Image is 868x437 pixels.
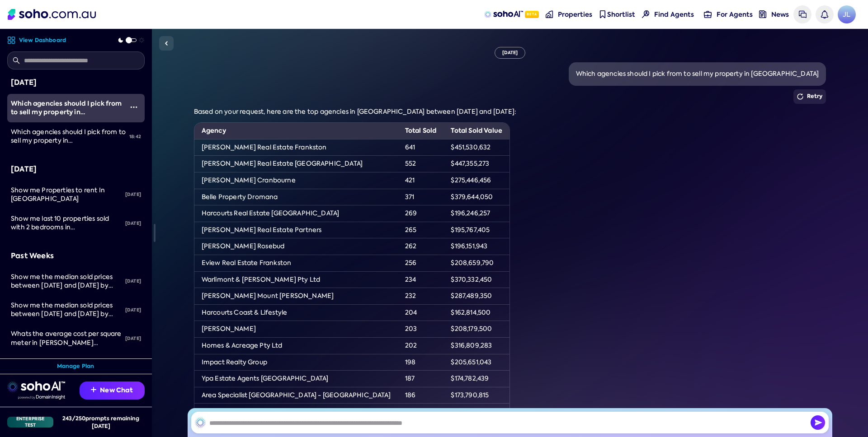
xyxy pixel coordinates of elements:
span: Show me top 5 propeties in [GEOGRAPHIC_DATA]? [11,358,96,375]
th: Total Sold Value [443,123,509,139]
td: $196,246,257 [443,205,509,222]
td: 256 [398,255,444,271]
div: 18:42 [126,127,145,147]
span: Properties [558,10,592,19]
span: Which agencies should I pick from to sell my property in [GEOGRAPHIC_DATA]? [11,128,126,153]
td: 234 [398,271,444,288]
img: Send icon [811,415,825,430]
a: Manage Plan [57,363,94,370]
td: $379,644,050 [443,189,509,205]
a: Whats the average cost per square meter in [PERSON_NAME][GEOGRAPHIC_DATA] for properties listed f... [7,324,122,353]
span: News [771,10,789,19]
td: 204 [398,304,444,321]
td: 269 [398,205,444,222]
img: Soho Logo [8,9,96,20]
td: $195,767,405 [443,222,509,238]
a: Which agencies should I pick from to sell my property in [GEOGRAPHIC_DATA] [7,94,123,122]
a: View Dashboard [7,36,66,44]
th: Total Sold [398,123,444,139]
span: Show me the median sold prices between [DATE] and [DATE] by state, listing type = sale [11,273,113,298]
div: [DATE] [122,185,145,205]
img: sohoai logo [7,381,65,392]
img: More icon [130,103,137,111]
td: [PERSON_NAME] Cranbourne [194,172,398,189]
td: 265 [398,222,444,238]
td: 203 [398,321,444,338]
img: for-agents-nav icon [704,10,712,18]
div: [DATE] [122,357,145,377]
td: $174,782,439 [443,371,509,387]
a: Show me top 5 propeties in [GEOGRAPHIC_DATA]? [7,353,122,381]
span: Which agencies should I pick from to sell my property in [GEOGRAPHIC_DATA] [11,99,122,126]
td: [PERSON_NAME] Real Estate Partners [194,222,398,238]
td: 186 [398,387,444,404]
div: Which agencies should I pick from to sell my property in [GEOGRAPHIC_DATA] [576,70,819,79]
div: Show me the median sold prices between 2025-05-23 and 2025-08-22 by state, listing type = sale [11,301,122,319]
button: Retry [793,89,826,104]
th: Agency [194,123,398,139]
button: Send [811,415,825,430]
div: Past Weeks [11,250,141,262]
td: 262 [398,238,444,255]
td: $447,355,273 [443,156,509,172]
td: 202 [398,337,444,354]
span: Shortlist [607,10,635,19]
div: 243 / 250 prompts remaining [DATE] [57,414,145,430]
td: [PERSON_NAME] Rosebud [194,238,398,255]
span: Find Agents [654,10,694,19]
td: $275,446,456 [443,172,509,189]
a: Show me Properties to rent In [GEOGRAPHIC_DATA] [7,181,122,209]
td: Belle Property Dromana [194,189,398,205]
td: 371 [398,189,444,205]
div: [DATE] [495,47,526,59]
td: $208,659,790 [443,255,509,271]
td: $208,179,500 [443,321,509,338]
img: Data provided by Domain Insight [18,395,65,400]
img: Retry icon [797,93,803,100]
div: [DATE] [122,271,145,291]
span: Show me the median sold prices between [DATE] and [DATE] by state, listing type = sale [11,301,113,327]
a: Avatar of Jonathan Lui [838,5,856,23]
span: Show me Properties to rent In [GEOGRAPHIC_DATA] [11,186,105,203]
div: [DATE] [122,214,145,233]
td: 187 [398,371,444,387]
td: Harcourts Coast & Lifestyle [194,304,398,321]
span: JL [838,5,856,23]
td: $162,814,500 [443,304,509,321]
div: Which agencies should I pick from to sell my property in mornington peninsula? [11,128,126,145]
div: Show me last 10 properties sold with 2 bedrooms in Sydney NSW [11,214,122,232]
button: New Chat [80,381,145,400]
td: Ypa Estate Agents [GEOGRAPHIC_DATA] [194,371,398,387]
div: Whats the average cost per square meter in byron bay for properties listed for sale [11,330,122,347]
td: Eview Real Estate Frankston [194,255,398,271]
span: Based on your request, here are the top agencies in [GEOGRAPHIC_DATA] between [DATE] and [DATE]: [194,107,516,116]
div: Show me top 5 propeties in sydney? [11,358,122,376]
td: [PERSON_NAME] Mount [PERSON_NAME] [194,288,398,305]
span: For Agents [717,10,753,19]
div: [DATE] [11,77,141,88]
td: 552 [398,156,444,172]
a: Which agencies should I pick from to sell my property in [GEOGRAPHIC_DATA]? [7,122,126,151]
td: Area Specialist [GEOGRAPHIC_DATA] - [GEOGRAPHIC_DATA] [194,387,398,404]
div: Show me Properties to rent In Sydney [11,186,122,204]
img: properties-nav icon [546,10,553,18]
td: [PERSON_NAME] [194,321,398,338]
td: Harcourts Real Estate [GEOGRAPHIC_DATA] [194,205,398,222]
td: [PERSON_NAME] Langwarrin [194,404,398,420]
img: bell icon [821,10,828,18]
img: Sidebar toggle icon [161,38,172,49]
td: $287,489,350 [443,288,509,305]
td: Impact Realty Group [194,354,398,371]
td: [PERSON_NAME] Real Estate [GEOGRAPHIC_DATA] [194,156,398,172]
td: $205,651,043 [443,354,509,371]
a: Show me the median sold prices between [DATE] and [DATE] by state, listing type = sale [7,267,122,296]
td: [PERSON_NAME] Real Estate Frankston [194,139,398,156]
td: 232 [398,288,444,305]
img: messages icon [799,10,807,18]
div: [DATE] [122,300,145,320]
td: $126,374,249 [443,404,509,420]
div: [DATE] [122,329,145,349]
div: Show me the median sold prices between 2025-05-23 and 2025-08-22 by state, listing type = sale [11,273,122,290]
img: sohoAI logo [484,11,523,18]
